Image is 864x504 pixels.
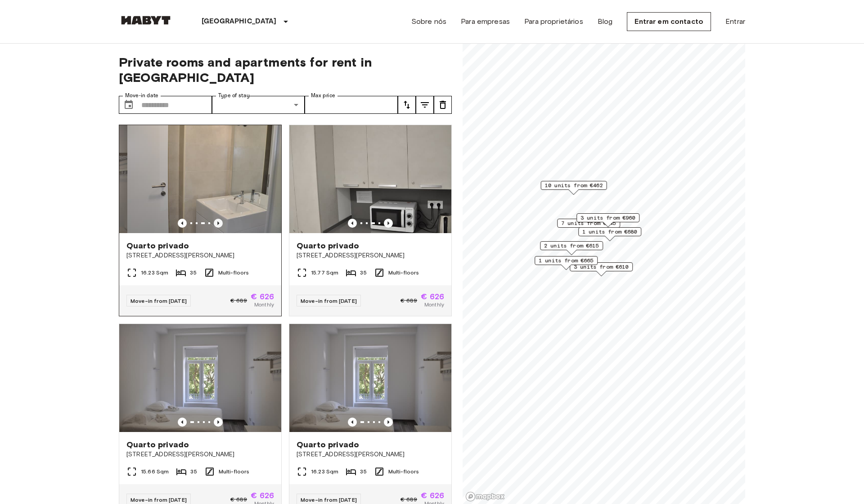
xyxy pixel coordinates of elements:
img: Marketing picture of unit PT-17-010-001-20H [289,324,451,432]
span: Monthly [254,301,274,309]
a: Entrar em contacto [627,12,711,31]
div: Map marker [576,213,639,227]
a: Para empresas [461,16,510,27]
span: 7 units from €545 [561,219,616,227]
span: 3 units from €610 [574,263,629,271]
span: Multi-floors [388,269,419,277]
img: Habyt [119,16,173,25]
span: Move-in from [DATE] [130,496,187,503]
a: Para proprietários [524,16,583,27]
span: [STREET_ADDRESS][PERSON_NAME] [297,251,444,260]
button: Previous image [384,418,393,427]
span: € 626 [421,491,444,499]
span: [STREET_ADDRESS][PERSON_NAME] [297,450,444,459]
label: Type of stay [218,92,250,99]
span: 16.23 Sqm [141,269,168,277]
span: Move-in from [DATE] [301,297,357,304]
img: Marketing picture of unit PT-17-010-001-21H [289,125,451,233]
span: € 626 [421,292,444,301]
button: tune [416,96,434,114]
span: Multi-floors [218,269,249,277]
span: Multi-floors [219,468,250,476]
span: 15.77 Sqm [311,269,338,277]
span: € 689 [400,495,417,504]
button: Previous image [384,219,393,228]
span: € 626 [251,292,274,301]
a: Previous imagePrevious imageQuarto privado[STREET_ADDRESS][PERSON_NAME]15.77 Sqm35Multi-floorsMov... [289,125,452,316]
label: Move-in date [125,92,158,99]
button: Previous image [178,418,187,427]
div: Map marker [541,181,607,195]
span: 3 units from €960 [580,214,635,222]
span: 1 units from €680 [582,228,637,236]
span: Quarto privado [126,240,189,251]
span: 35 [190,468,197,476]
span: € 689 [400,297,417,305]
img: Marketing picture of unit PT-17-010-001-33H [119,324,281,432]
span: 2 units from €615 [544,242,599,250]
div: Map marker [557,219,620,233]
span: Quarto privado [126,439,189,450]
span: Move-in from [DATE] [130,297,187,304]
div: Map marker [570,262,633,276]
button: Previous image [348,418,357,427]
span: Multi-floors [388,468,419,476]
button: Previous image [214,418,223,427]
img: Marketing picture of unit PT-17-010-001-08H [127,125,289,233]
span: 35 [360,269,366,277]
button: Previous image [178,219,187,228]
span: Private rooms and apartments for rent in [GEOGRAPHIC_DATA] [119,54,452,85]
button: tune [434,96,452,114]
button: Choose date [120,96,138,114]
span: € 689 [230,297,247,305]
button: Previous image [214,219,223,228]
div: Map marker [578,227,641,241]
span: € 689 [230,495,247,504]
button: Previous image [348,219,357,228]
span: 16.23 Sqm [311,468,338,476]
span: [STREET_ADDRESS][PERSON_NAME] [126,450,274,459]
span: [STREET_ADDRESS][PERSON_NAME] [126,251,274,260]
a: Entrar [725,16,745,27]
div: Map marker [540,241,603,255]
span: Quarto privado [297,240,359,251]
span: 35 [360,468,366,476]
span: Quarto privado [297,439,359,450]
span: 15.66 Sqm [141,468,169,476]
span: 10 units from €462 [545,181,603,189]
label: Max price [311,92,335,99]
span: Move-in from [DATE] [301,496,357,503]
span: 1 units from €665 [539,256,594,265]
span: 35 [190,269,196,277]
div: Map marker [535,256,598,270]
p: [GEOGRAPHIC_DATA] [202,16,277,27]
a: Blog [598,16,613,27]
a: Marketing picture of unit PT-17-010-001-08HMarketing picture of unit PT-17-010-001-08HPrevious im... [119,125,282,316]
span: € 626 [251,491,274,499]
span: Monthly [424,301,444,309]
a: Mapbox logo [465,491,505,502]
button: tune [398,96,416,114]
a: Sobre nós [411,16,446,27]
